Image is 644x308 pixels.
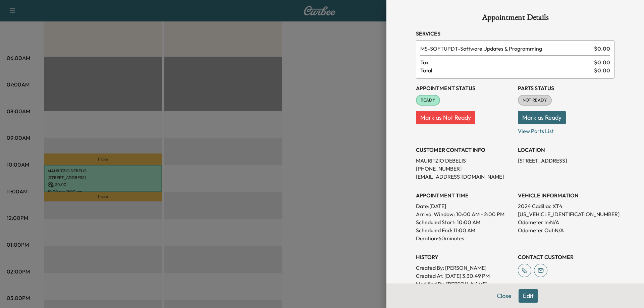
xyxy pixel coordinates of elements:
[518,202,614,210] p: 2024 Cadillac XT4
[518,226,614,234] p: Odometer Out: N/A
[416,165,513,173] p: [PHONE_NUMBER]
[519,289,538,303] button: Edit
[416,13,614,24] h1: Appointment Details
[519,97,551,104] span: NOT READY
[518,124,614,135] p: View Parts List
[416,280,513,288] p: Modified By : [PERSON_NAME]
[416,202,513,210] p: Date: [DATE]
[518,191,614,199] h3: VEHICLE INFORMATION
[416,191,513,199] h3: APPOINTMENT TIME
[420,66,594,74] span: Total
[416,157,513,165] p: MAURITZIO DEBELIS
[416,173,513,181] p: [EMAIL_ADDRESS][DOMAIN_NAME]
[518,146,614,154] h3: LOCATION
[594,45,610,53] span: $ 0.00
[416,226,452,234] p: Scheduled End:
[594,58,610,66] span: $ 0.00
[416,111,475,124] button: Mark as Not Ready
[518,84,614,92] h3: Parts Status
[453,226,475,234] p: 11:00 AM
[456,210,504,218] span: 10:00 AM - 2:00 PM
[416,272,513,280] p: Created At : [DATE] 3:30:49 PM
[518,210,614,218] p: [US_VEHICLE_IDENTIFICATION_NUMBER]
[518,218,614,226] p: Odometer In: N/A
[492,289,516,303] button: Close
[416,84,513,92] h3: Appointment Status
[420,45,591,53] span: Software Updates & Programming
[594,66,610,74] span: $ 0.00
[416,264,513,272] p: Created By : [PERSON_NAME]
[518,111,566,124] button: Mark as Ready
[518,253,614,261] h3: CONTACT CUSTOMER
[416,253,513,261] h3: History
[417,97,439,104] span: READY
[416,146,513,154] h3: CUSTOMER CONTACT INFO
[420,58,594,66] span: Tax
[518,157,614,165] p: [STREET_ADDRESS]
[457,218,480,226] p: 10:00 AM
[416,29,614,38] h3: Services
[416,234,513,242] p: Duration: 60 minutes
[416,210,513,218] p: Arrival Window:
[416,218,455,226] p: Scheduled Start:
